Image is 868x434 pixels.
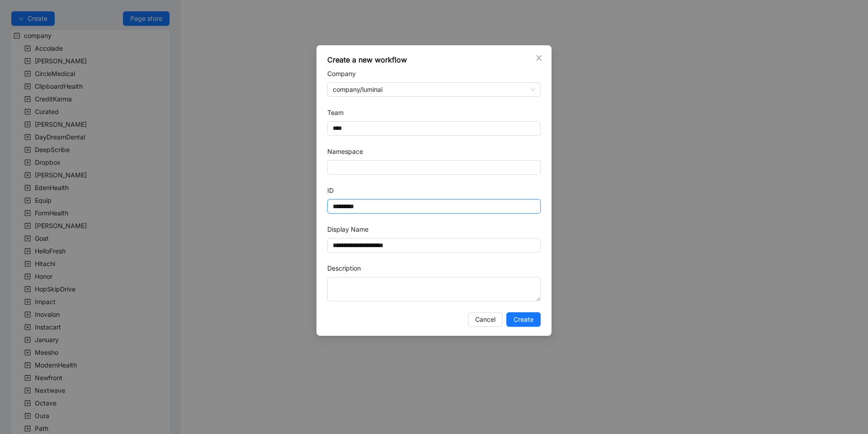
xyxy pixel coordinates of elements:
[327,199,541,214] input: ID
[333,122,535,135] input: Team
[514,315,533,324] span: Create
[468,312,503,327] button: Cancel
[327,186,334,196] label: ID
[327,277,541,301] textarea: Description
[475,315,495,324] span: Cancel
[327,224,368,234] label: Display Name
[333,83,535,96] span: company/luminai
[327,69,356,79] label: Company
[534,53,544,63] button: Close
[327,54,541,65] div: Create a new workflow
[327,147,363,157] label: Namespace
[535,54,542,62] span: close
[327,263,361,273] label: Description
[506,312,541,327] button: Create
[327,160,541,175] input: Namespace
[327,238,541,253] input: Display Name
[327,108,344,118] label: Team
